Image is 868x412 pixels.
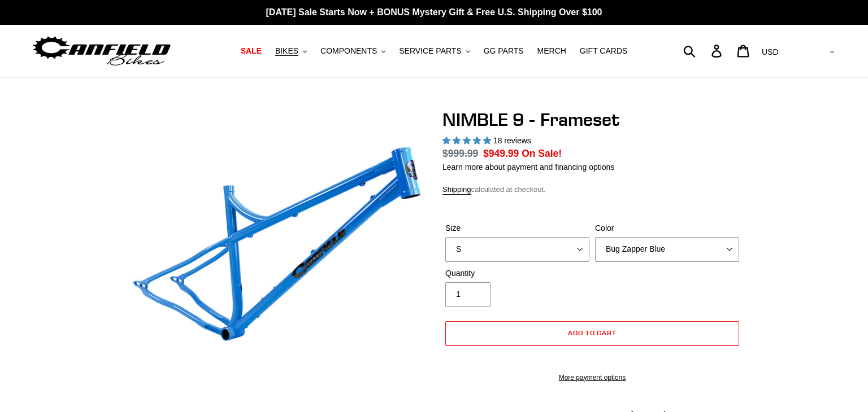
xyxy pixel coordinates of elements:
[320,46,377,56] span: COMPONENTS
[393,43,475,59] button: SERVICE PARTS
[478,43,530,59] a: GG PARTS
[442,185,471,195] a: Shipping
[483,148,519,159] span: $949.99
[442,163,614,172] a: Learn more about payment and financing options
[537,46,566,56] span: MERCH
[522,146,562,161] span: On Sale!
[445,372,739,383] a: More payment options
[532,43,572,59] a: MERCH
[445,321,739,346] button: Add to cart
[445,222,589,234] label: Size
[241,46,262,56] span: SALE
[442,109,742,130] h1: NIMBLE 9 - Frameset
[128,111,423,406] img: NIMBLE 9 - Frameset
[689,38,718,63] input: Search
[568,328,617,337] span: Add to cart
[493,136,531,145] span: 18 reviews
[275,46,298,56] span: BIKES
[445,268,589,279] label: Quantity
[442,184,742,195] div: calculated at checkout.
[484,46,524,56] span: GG PARTS
[580,46,628,56] span: GIFT CARDS
[442,136,493,145] span: 4.89 stars
[270,43,313,59] button: BIKES
[399,46,461,56] span: SERVICE PARTS
[595,222,739,234] label: Color
[315,43,391,59] button: COMPONENTS
[31,33,172,69] img: Canfield Bikes
[574,43,633,59] a: GIFT CARDS
[235,43,267,59] a: SALE
[442,148,478,159] s: $999.99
